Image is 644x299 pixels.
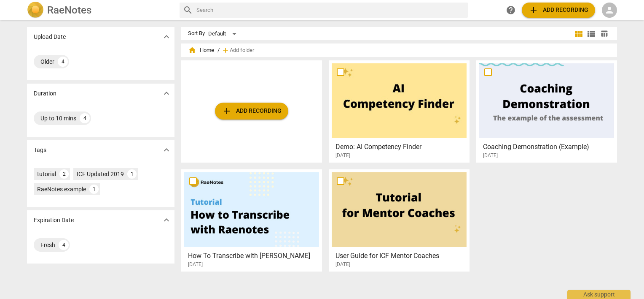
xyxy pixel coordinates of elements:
button: Tile view [572,27,585,40]
div: 2 [59,169,69,179]
a: How To Transcribe with [PERSON_NAME][DATE] [184,172,319,268]
p: Tags [34,146,46,155]
span: / [217,47,220,54]
div: Fresh [40,241,55,249]
div: 4 [59,240,69,250]
a: Demo: AI Competency Finder[DATE] [332,63,467,159]
p: Upload Date [34,33,66,41]
span: expand_more [161,215,172,225]
div: 1 [89,185,99,194]
span: [DATE] [335,152,350,159]
div: 4 [80,113,90,123]
span: Home [188,46,214,54]
div: ICF Updated 2019 [77,170,124,178]
h2: RaeNotes [47,4,91,16]
span: [DATE] [335,261,350,268]
a: Coaching Demonstration (Example)[DATE] [479,63,614,159]
div: tutorial [37,170,56,178]
span: add [529,5,539,15]
button: Upload [522,3,595,18]
span: [DATE] [188,261,203,268]
h3: Coaching Demonstration (Example) [483,142,615,152]
button: Show more [160,144,173,156]
p: Duration [34,89,56,98]
span: expand_more [161,145,172,155]
button: Show more [160,30,173,43]
h3: User Guide for ICF Mentor Coaches [335,251,467,261]
span: [DATE] [483,152,498,159]
h3: Demo: AI Competency Finder [335,142,467,152]
a: User Guide for ICF Mentor Coaches[DATE] [332,172,467,268]
div: Ask support [567,290,631,299]
span: Add recording [529,5,588,15]
span: search [183,5,193,15]
span: view_module [574,29,584,39]
div: Older [40,57,54,66]
button: Upload [215,103,288,120]
button: Show more [160,87,173,100]
button: Show more [160,214,173,226]
span: add [222,106,232,116]
a: Help [503,3,518,18]
span: table_chart [600,30,608,38]
img: Logo [27,2,44,19]
div: Default [208,27,239,41]
div: 1 [127,169,137,179]
span: person [604,5,614,15]
div: Up to 10 mins [40,114,76,122]
a: LogoRaeNotes [27,2,173,19]
button: Table view [598,27,610,40]
span: Add recording [222,106,282,116]
span: expand_more [161,88,172,98]
span: view_list [586,29,596,39]
p: Expiration Date [34,216,74,225]
span: home [188,46,196,54]
div: Sort By [188,30,205,37]
button: List view [585,27,598,40]
span: help [506,5,516,15]
span: expand_more [161,32,172,42]
input: Search [196,3,464,17]
div: RaeNotes example [37,185,86,193]
span: add [221,46,230,54]
h3: How To Transcribe with RaeNotes [188,251,320,261]
span: Add folder [230,47,254,54]
div: 4 [58,57,68,67]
